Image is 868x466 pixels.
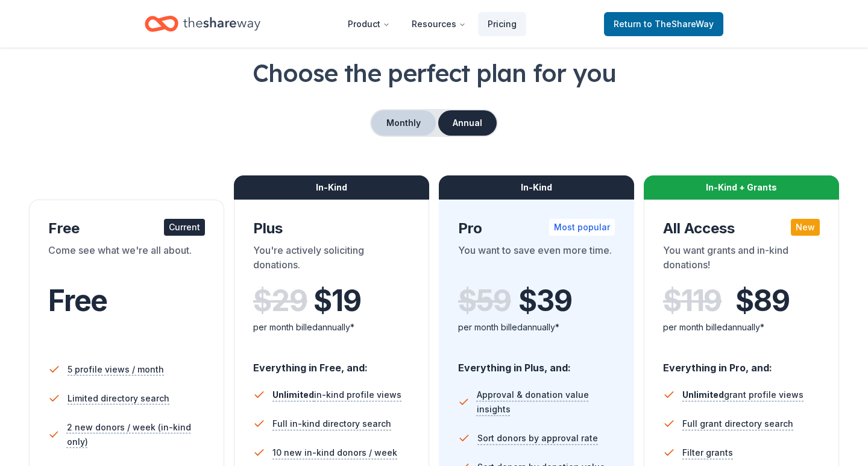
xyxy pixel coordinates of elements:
span: to TheShareWay [644,19,714,29]
div: You want grants and in-kind donations! [663,243,820,277]
div: All Access [663,219,820,238]
div: Plus [253,219,410,238]
div: per month billed annually* [663,320,820,335]
div: per month billed annually* [253,320,410,335]
span: Filter grants [682,446,733,460]
span: 2 new donors / week (in-kind only) [67,420,205,449]
span: Free [48,283,107,318]
span: Approval & donation value insights [477,388,615,417]
span: Unlimited [682,389,724,400]
h1: Choose the perfect plan for you [29,56,839,90]
a: Returnto TheShareWay [604,12,723,36]
div: Everything in Free, and: [253,350,410,376]
button: Product [338,12,400,36]
span: $ 89 [735,284,789,318]
a: Pricing [478,12,526,36]
span: Unlimited [272,389,314,400]
div: per month billed annually* [458,320,615,335]
div: In-Kind [234,175,429,200]
span: Sort donors by approval rate [477,431,598,446]
nav: Main [338,10,526,38]
div: Free [48,219,205,238]
div: Pro [458,219,615,238]
div: Everything in Plus, and: [458,350,615,376]
span: Full in-kind directory search [272,417,391,431]
button: Annual [438,110,497,136]
div: Current [164,219,205,236]
span: $ 19 [313,284,360,318]
div: Come see what we're all about. [48,243,205,277]
div: Everything in Pro, and: [663,350,820,376]
button: Monthly [371,110,436,136]
span: $ 39 [518,284,571,318]
span: Return [614,17,714,31]
span: 10 new in-kind donors / week [272,446,397,460]
span: Full grant directory search [682,417,793,431]
div: New [791,219,820,236]
a: Home [145,10,260,38]
span: 5 profile views / month [68,362,164,377]
div: In-Kind + Grants [644,175,839,200]
span: grant profile views [682,389,804,400]
span: Limited directory search [68,391,169,406]
div: Most popular [549,219,615,236]
div: You're actively soliciting donations. [253,243,410,277]
div: In-Kind [439,175,634,200]
div: You want to save even more time. [458,243,615,277]
span: in-kind profile views [272,389,401,400]
button: Resources [402,12,476,36]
